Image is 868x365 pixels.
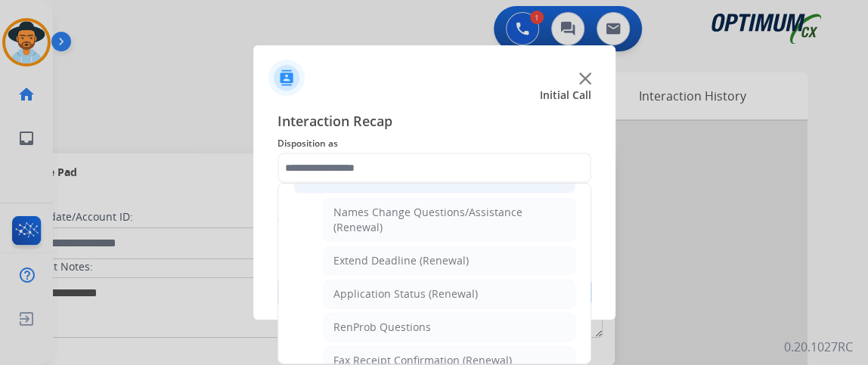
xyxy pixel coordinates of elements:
span: Interaction Recap [277,110,591,135]
span: Initial Call [540,88,591,103]
div: Names Change Questions/Assistance (Renewal) [333,205,566,235]
img: contactIcon [268,60,305,96]
div: RenProb Questions [333,320,431,335]
p: 0.20.1027RC [784,338,853,356]
span: Disposition as [277,135,591,153]
div: Extend Deadline (Renewal) [333,253,469,268]
div: Application Status (Renewal) [333,286,478,302]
